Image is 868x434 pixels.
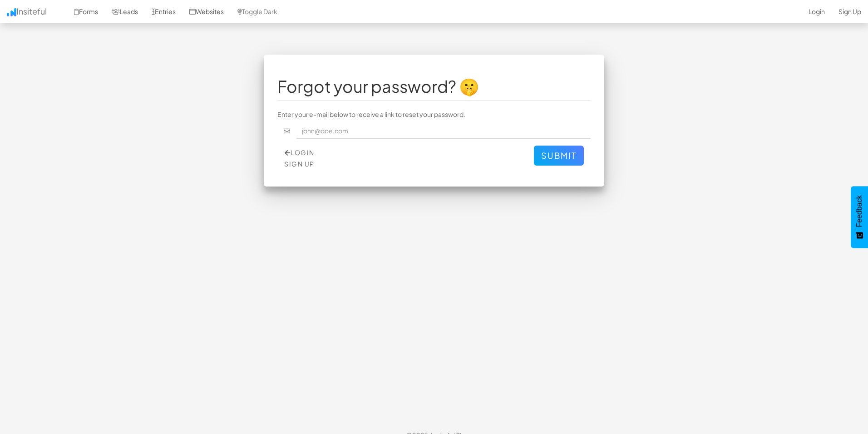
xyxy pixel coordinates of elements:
p: Enter your e-mail below to receive a link to reset your password. [277,110,591,119]
input: john@doe.com [296,123,591,139]
img: icon.png [7,8,16,16]
button: Feedback - Show survey [851,186,868,248]
span: Feedback [855,195,863,227]
button: Submit [534,146,584,166]
a: Sign Up [284,160,315,168]
h1: Forgot your password? 🤫 [277,77,591,96]
a: Login [285,148,315,156]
